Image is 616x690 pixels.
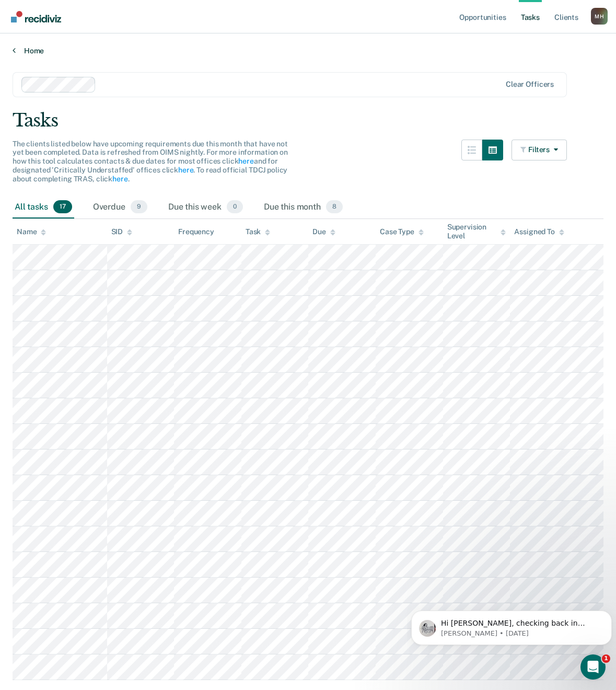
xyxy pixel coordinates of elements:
[91,196,149,219] div: Overdue9
[262,196,345,219] div: Due this month8
[53,200,72,214] span: 17
[506,80,554,89] div: Clear officers
[227,200,243,214] span: 0
[380,227,424,236] div: Case Type
[11,11,61,22] img: Recidiviz
[13,110,603,131] div: Tasks
[13,196,74,219] div: All tasks17
[166,196,245,219] div: Due this week0
[13,46,603,55] a: Home
[602,654,610,663] span: 1
[514,227,564,236] div: Assigned To
[407,589,616,662] iframe: Intercom notifications message
[111,227,133,236] div: SID
[112,175,127,183] a: here
[13,140,288,183] span: The clients listed below have upcoming requirements due this month that have not yet been complet...
[591,8,608,25] div: M H
[17,227,46,236] div: Name
[246,227,270,236] div: Task
[512,140,567,160] button: Filters
[178,227,214,236] div: Frequency
[447,223,506,240] div: Supervision Level
[326,200,343,214] span: 8
[131,200,147,214] span: 9
[580,654,606,680] iframe: Intercom live chat
[591,8,608,25] button: Profile dropdown button
[238,157,253,165] a: here
[178,166,193,174] a: here
[312,227,335,236] div: Due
